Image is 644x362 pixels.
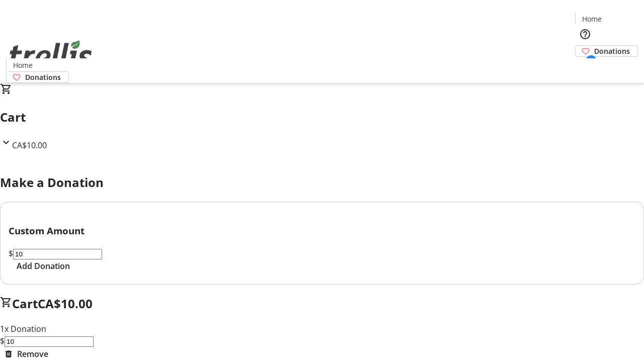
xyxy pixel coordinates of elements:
button: Cart [575,57,595,77]
a: Home [7,60,39,70]
span: CA$10.00 [38,295,93,312]
img: Orient E2E Organization ELzzEJYDvm's Logo [6,29,96,79]
button: Help [575,24,595,44]
a: Donations [575,45,638,57]
span: Donations [25,72,61,82]
input: Donation Amount [13,249,102,259]
h3: Custom Amount [9,224,635,238]
span: Remove [17,348,48,360]
span: CA$10.00 [12,140,47,151]
button: Add Donation [9,260,78,272]
span: $ [9,248,13,259]
span: Home [582,14,602,24]
a: Home [576,14,608,24]
input: Donation Amount [5,336,94,347]
a: Donations [6,71,69,83]
span: Add Donation [17,260,70,272]
span: Donations [594,46,630,56]
span: Home [13,60,33,70]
